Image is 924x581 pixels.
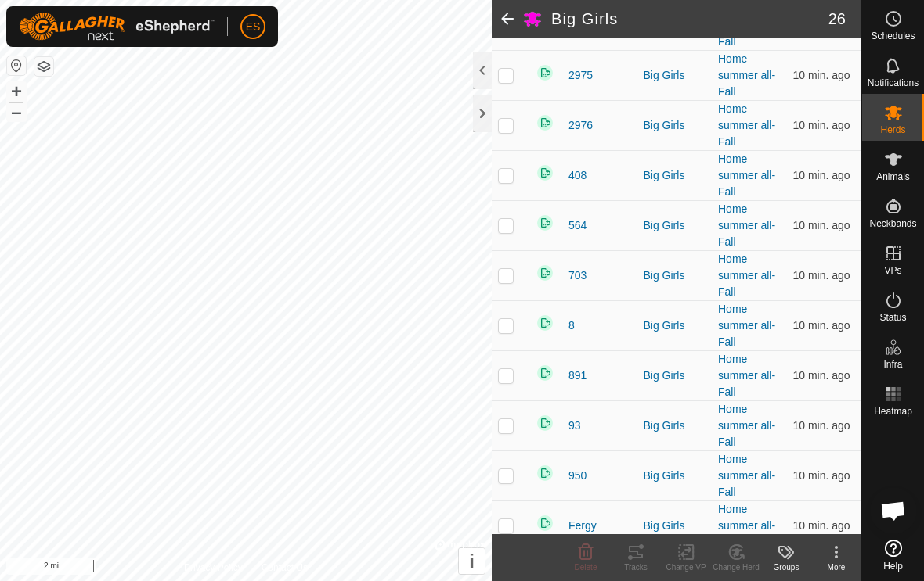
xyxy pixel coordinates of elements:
span: 703 [568,267,587,284]
img: returning on [536,264,554,282]
img: Gallagher Logo [19,13,215,41]
span: 950 [568,468,587,484]
div: Big Girls [644,67,706,84]
span: 2975 [568,67,593,84]
span: 891 [568,368,587,384]
div: Big Girls [644,317,706,334]
span: ES [246,19,261,35]
span: VPs [884,266,901,275]
img: returning on [536,364,554,382]
span: Oct 4, 2025 at 1:51 PM [793,369,850,382]
a: Home summer all-Fall [718,203,775,248]
div: Big Girls [644,217,706,234]
span: Oct 4, 2025 at 1:52 PM [793,269,850,282]
span: Oct 4, 2025 at 1:52 PM [793,419,850,432]
div: More [811,561,861,573]
span: Help [883,561,903,571]
span: Oct 4, 2025 at 1:52 PM [793,119,850,131]
a: Contact Us [262,561,308,575]
span: Fergy [568,518,597,534]
span: 26 [828,7,846,30]
img: returning on [536,464,554,482]
a: Home summer all-Fall [718,403,775,448]
button: Map Layers [34,57,53,76]
div: Big Girls [644,117,706,134]
span: Oct 4, 2025 at 1:52 PM [793,69,850,81]
div: Big Girls [644,368,706,384]
span: Status [879,313,906,322]
span: Oct 4, 2025 at 1:52 PM [793,469,850,482]
img: returning on [536,414,554,432]
img: returning on [536,213,554,232]
span: Neckbands [869,219,916,228]
span: Oct 4, 2025 at 1:52 PM [793,519,850,532]
div: Big Girls [644,267,706,284]
div: Groups [761,561,811,573]
img: returning on [536,163,554,182]
button: Reset Map [7,56,26,75]
a: Privacy Policy [184,561,243,575]
span: Animals [876,172,910,181]
img: returning on [536,314,554,332]
img: returning on [536,63,554,82]
div: Change Herd [711,561,761,573]
div: Big Girls [644,418,706,434]
a: Home summer all-Fall [718,102,775,148]
span: i [469,551,475,572]
a: Home summer all-Fall [718,303,775,348]
span: Infra [883,360,902,369]
div: Tracks [611,561,661,573]
button: – [7,102,26,121]
a: Home summer all-Fall [718,2,775,48]
div: Big Girls [644,518,706,534]
div: Change VP [661,561,711,573]
a: Home summer all-Fall [718,253,775,298]
span: Oct 4, 2025 at 1:52 PM [793,169,850,181]
span: 408 [568,167,587,184]
span: Oct 4, 2025 at 1:52 PM [793,219,850,231]
div: Big Girls [644,468,706,484]
span: Oct 4, 2025 at 1:52 PM [793,319,850,332]
img: returning on [536,514,554,533]
a: Home summer all-Fall [718,52,775,98]
h2: Big Girls [551,9,828,28]
span: 564 [568,217,587,234]
span: Notifications [868,78,919,88]
button: i [459,548,485,574]
a: Help [862,533,924,577]
button: + [7,82,26,101]
div: Big Girls [644,167,706,184]
span: 2976 [568,117,593,134]
span: Schedules [871,31,915,41]
a: Home summer all-Fall [718,152,775,198]
span: 8 [568,317,575,334]
span: Delete [575,563,597,572]
a: Home summer all-Fall [718,353,775,398]
span: 93 [568,418,581,434]
span: Heatmap [874,407,912,416]
a: Home summer all-Fall [718,503,775,548]
span: Herds [880,125,905,134]
div: Open chat [870,487,917,534]
a: Home summer all-Fall [718,453,775,498]
img: returning on [536,113,554,132]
